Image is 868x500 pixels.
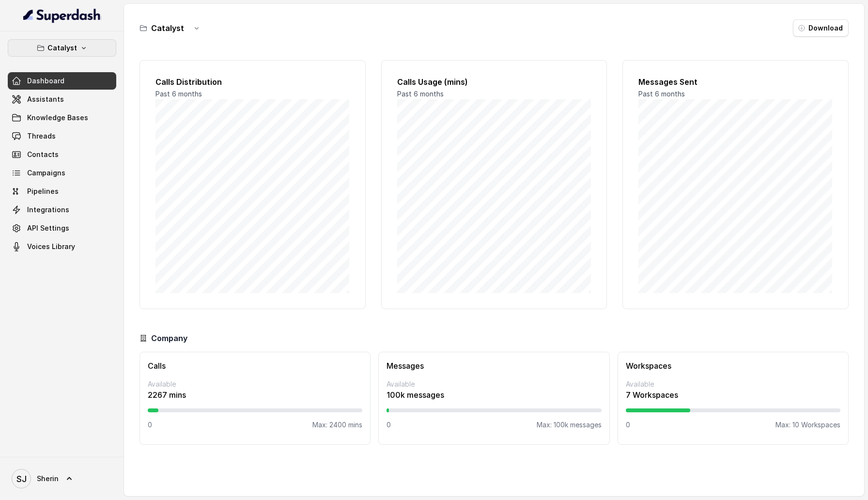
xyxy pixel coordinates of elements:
span: Past 6 months [638,90,685,98]
p: Max: 10 Workspaces [775,420,840,430]
span: Knowledge Bases [27,113,88,123]
span: Threads [27,131,56,141]
h3: Workspaces [626,360,840,372]
p: 7 Workspaces [626,389,840,401]
span: Past 6 months [155,90,202,98]
p: 100k messages [387,389,601,401]
span: Integrations [27,205,69,215]
button: Download [793,19,849,37]
p: Max: 100k messages [537,420,602,430]
a: Integrations [8,201,116,219]
a: Assistants [8,91,116,108]
p: Available [387,379,601,389]
span: Past 6 months [397,90,444,98]
span: Pipelines [27,187,59,196]
h3: Messages [387,360,601,372]
p: Available [148,379,362,389]
h2: Calls Distribution [155,76,350,88]
h3: Company [151,332,187,344]
span: Voices Library [27,242,75,251]
span: Campaigns [27,168,65,178]
a: Campaigns [8,164,116,182]
span: API Settings [27,223,69,233]
a: Knowledge Bases [8,109,116,126]
p: Catalyst [47,42,77,54]
span: Dashboard [27,76,64,86]
a: API Settings [8,219,116,237]
p: 0 [148,420,152,430]
button: Catalyst [8,39,116,57]
a: Pipelines [8,183,116,200]
a: Dashboard [8,72,116,90]
span: Contacts [27,150,59,159]
p: 2267 mins [148,389,362,401]
a: Sherin [8,465,116,492]
p: 0 [387,420,391,430]
a: Voices Library [8,238,116,255]
span: Assistants [27,94,64,104]
p: 0 [626,420,630,430]
p: Available [626,379,840,389]
img: light.svg [23,8,101,23]
span: Sherin [37,474,59,484]
a: Contacts [8,146,116,163]
a: Threads [8,127,116,145]
text: SJ [16,474,27,484]
h2: Calls Usage (mins) [397,76,591,88]
p: Max: 2400 mins [312,420,362,430]
h3: Catalyst [151,22,184,34]
h2: Messages Sent [638,76,833,88]
h3: Calls [148,360,362,372]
